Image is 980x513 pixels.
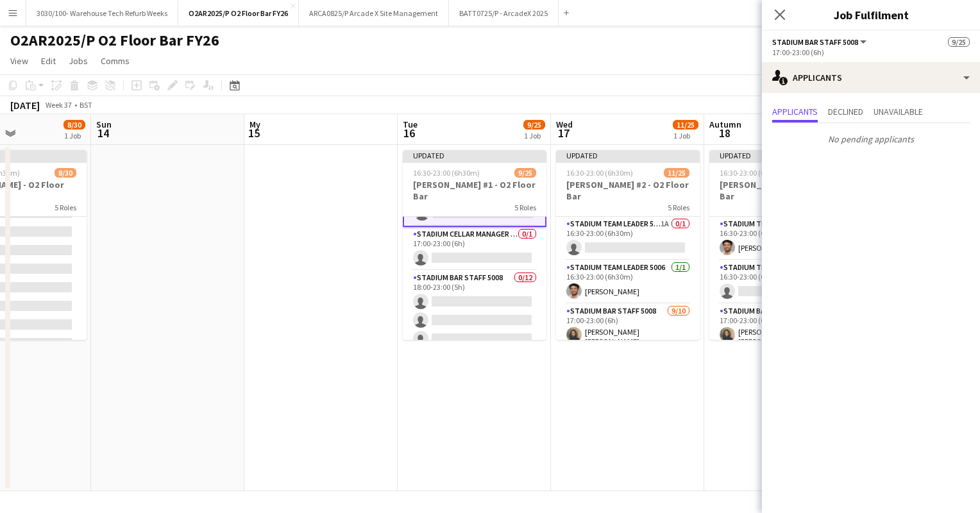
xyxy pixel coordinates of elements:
[80,100,92,110] div: BST
[178,1,299,26] button: O2AR2025/P O2 Floor Bar FY26
[762,128,980,150] p: No pending applicants
[74,100,77,110] font: •
[523,120,545,130] span: 9/25
[874,107,923,116] font: Unavailable
[189,8,288,18] font: O2AR2025/P O2 Floor Bar FY26
[42,100,74,110] span: Week 37
[772,47,824,57] font: 17:00-23:00 (6h)
[709,150,853,340] app-job-card: Updated16:30-23:00 (6h30m)7/25[PERSON_NAME] #3 - O2 Floor Bar5 RolesStadium Team Leader 50061/116...
[10,99,40,112] div: [DATE]
[249,119,260,130] span: My
[673,120,698,130] span: 11/25
[720,151,751,160] font: Updated
[707,126,741,140] span: 18
[449,1,559,26] button: BATT0725/P - ArcadeX 2025
[762,6,980,23] h3: Job Fulfilment
[96,119,112,130] span: Sun
[772,37,868,47] button: Stadium Bar Staff 5008
[101,55,130,67] span: Comms
[556,150,700,340] app-job-card: Updated16:30-23:00 (6h30m)11/25[PERSON_NAME] #2 - O2 Floor Bar5 RolesStadium Team Leader 50061A0/...
[566,168,633,178] span: 16:30-23:00 (6h30m)
[64,131,85,140] div: 1 Job
[554,126,573,140] span: 17
[952,38,966,46] font: 9/25
[5,53,33,69] a: View
[413,151,444,160] font: Updated
[720,168,786,178] span: 16:30-23:00 (6h30m)
[556,119,573,130] span: Wed
[772,37,858,47] span: Stadium Bar Staff 5008
[10,55,28,67] span: View
[403,150,546,340] app-job-card: Updated16:30-23:00 (6h30m)9/25[PERSON_NAME] #1 - O2 Floor Bar5 Roles[PERSON_NAME][PERSON_NAME] St...
[309,8,438,18] font: ARCA0825/P Arcade X Site Management
[566,151,598,160] font: Updated
[37,8,167,18] font: 3030/100- Warehouse Tech Refurb Weeks
[556,179,700,202] h3: [PERSON_NAME] #2 - O2 Floor Bar
[403,179,546,202] h3: [PERSON_NAME] #1 - O2 Floor Bar
[55,168,76,178] span: 8/30
[69,55,88,67] span: Jobs
[413,168,480,178] span: 16:30-23:00 (6h30m)
[556,217,700,260] app-card-role: Stadium Team Leader 50061A0/116:30-23:00 (6h30m)
[63,53,93,69] a: Jobs
[668,203,689,212] span: 5 Roles
[41,55,56,67] span: Edit
[26,1,178,26] button: 3030/100- Warehouse Tech Refurb Weeks
[10,31,219,50] h1: O2AR2025/P O2 Floor Bar FY26
[709,260,853,304] app-card-role: Stadium Team Leader 50060/116:30-23:00 (6h30m)
[96,53,135,69] a: Comms
[709,179,853,202] h3: [PERSON_NAME] #3 - O2 Floor Bar
[514,168,536,178] span: 9/25
[299,1,449,26] button: ARCA0825/P Arcade X Site Management
[709,119,741,130] span: Autumn
[55,203,76,212] span: 5 Roles
[514,203,536,212] span: 5 Roles
[459,8,548,18] font: BATT0725/P - ArcadeX 2025
[94,126,112,140] span: 14
[673,131,698,140] div: 1 Job
[556,260,700,304] app-card-role: Stadium Team Leader 50061/116:30-23:00 (6h30m)[PERSON_NAME]
[403,227,546,271] app-card-role: Stadium Cellar Manager 50060/117:00-23:00 (6h)
[772,107,818,116] font: Applicants
[709,217,853,260] app-card-role: Stadium Team Leader 50061/116:30-23:00 (6h30m)[PERSON_NAME]
[664,168,689,178] span: 11/25
[828,107,863,116] font: Declined
[36,53,61,69] a: Edit
[248,126,260,140] span: 15
[403,119,418,130] span: Tue
[63,120,85,130] span: 8/30
[401,126,418,140] span: 16
[524,131,545,140] div: 1 Job
[793,72,842,83] font: Applicants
